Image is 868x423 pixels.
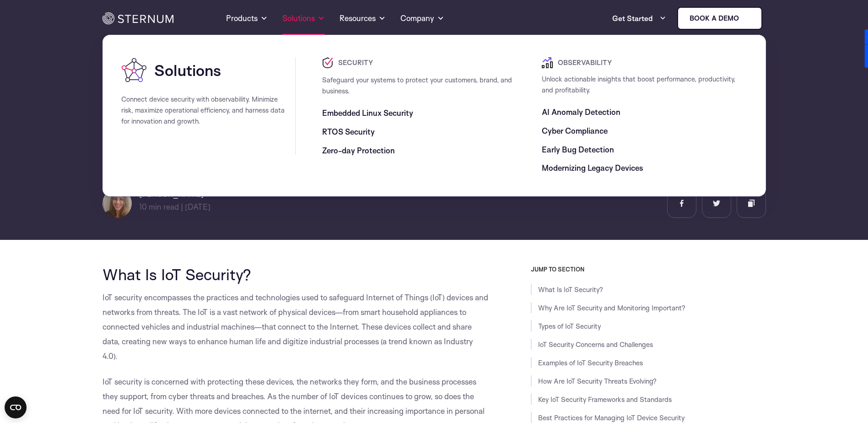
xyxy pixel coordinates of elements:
span: min read | [139,202,183,211]
a: RTOS Security [322,126,375,137]
span: Connect device security with observability. Minimize risk, maximize operational efficiency, and h... [121,95,285,125]
a: Products [226,2,268,35]
a: Early Bug Detection [542,144,614,155]
a: How Are IoT Security Threats Evolving? [538,377,657,385]
a: Best Practices for Managing IoT Device Security [538,413,685,422]
a: Types of IoT Security [538,322,601,331]
a: Company [400,2,444,35]
a: AI Anomaly Detection [542,107,620,118]
a: Cyber Compliance [542,125,608,136]
a: Modernizing Legacy Devices [542,163,643,174]
a: Book a demo [677,7,762,30]
span: Safeguard your systems to protect your customers, brand, and business. [322,76,512,95]
a: IoT Security Concerns and Challenges [538,340,653,349]
a: Get Started [612,9,666,27]
span: Unlock actionable insights that boost performance, productivity, and profitability. [542,75,735,94]
span: Security [336,57,373,68]
a: What Is IoT Security? [538,285,603,294]
span: IoT security encompasses the practices and technologies used to safeguard Internet of Things (IoT... [102,293,488,361]
span: Solutions [154,60,221,80]
img: Hadas Spektor [102,189,132,218]
span: What Is IoT Security? [102,265,251,284]
a: Resources [340,2,386,35]
a: Examples of IoT Security Breaches [538,358,643,367]
span: 10 [139,202,147,211]
a: Embedded Linux Security [322,108,413,119]
a: Zero-day Protection [322,145,395,156]
span: Observability [555,57,612,68]
img: sternum iot [743,15,750,22]
span: [DATE] [185,202,210,211]
a: Why Are IoT Security and Monitoring Important? [538,304,685,312]
h3: JUMP TO SECTION [531,266,766,273]
a: Key IoT Security Frameworks and Standards [538,395,672,404]
a: Solutions [282,2,325,35]
button: Open CMP widget [5,396,27,418]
